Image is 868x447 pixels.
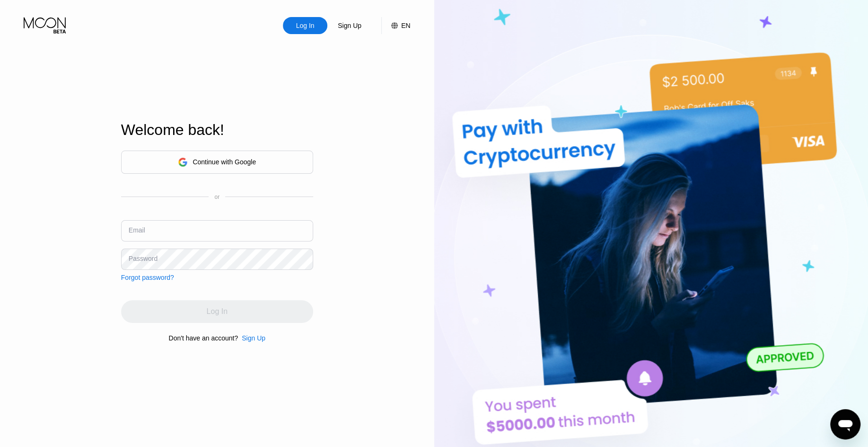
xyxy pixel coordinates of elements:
div: Welcome back! [121,121,313,139]
div: Log In [295,21,316,30]
div: Email [129,226,145,234]
div: EN [381,17,410,34]
div: Don't have an account? [169,334,238,342]
div: Forgot password? [121,274,174,281]
div: Sign Up [337,21,362,30]
div: Log In [283,17,327,34]
div: Sign Up [242,334,265,342]
div: Continue with Google [121,151,313,174]
iframe: Button to launch messaging window [830,409,860,439]
div: Sign Up [238,334,265,342]
div: EN [401,22,410,29]
div: or [214,194,219,200]
div: Sign Up [327,17,372,34]
div: Continue with Google [193,158,256,166]
div: Password [129,255,158,262]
